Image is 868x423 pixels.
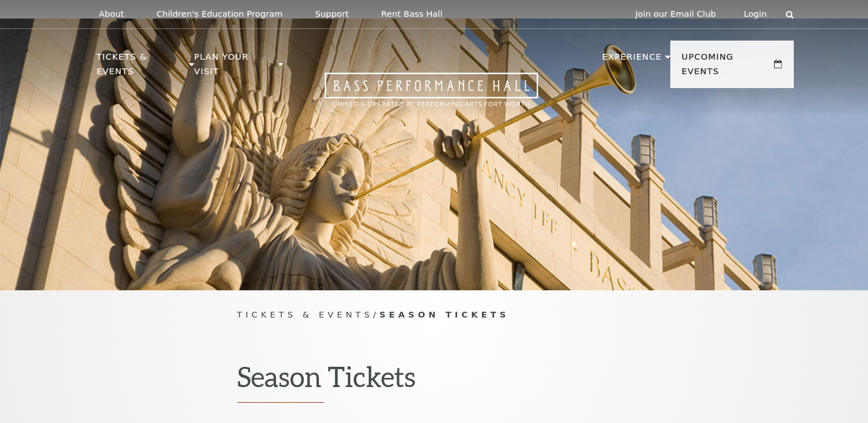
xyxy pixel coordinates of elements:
[194,50,275,85] p: Plan Your Visit
[602,50,662,71] p: Experience
[382,9,443,19] p: Rent Bass Hall
[237,360,631,403] h1: Season Tickets
[315,9,349,19] p: Support
[237,308,631,322] p: /
[682,50,772,85] p: Upcoming Events
[379,309,509,319] span: Season Tickets
[237,309,373,319] span: Tickets & Events
[99,9,124,19] p: About
[97,50,187,85] p: Tickets & Events
[157,9,283,19] p: Children's Education Program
